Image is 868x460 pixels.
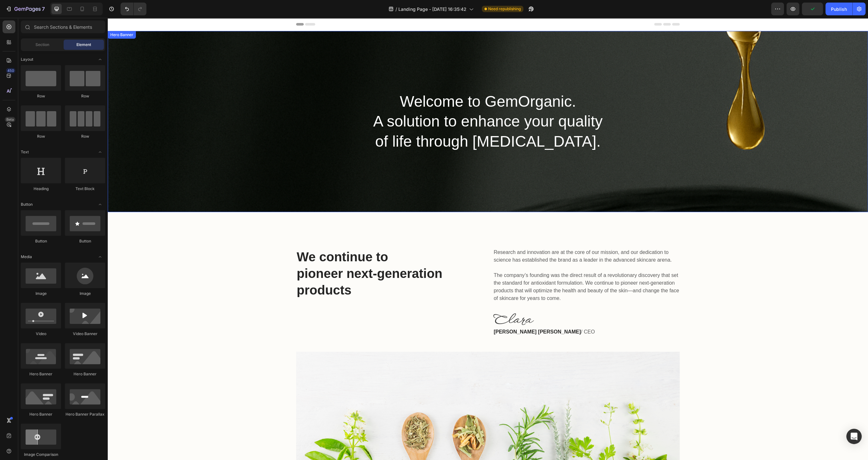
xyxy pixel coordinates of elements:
[42,5,45,13] p: 7
[189,231,374,280] p: We continue to pioneer next-generation products
[386,231,571,284] p: Research and innovation are at the core of our mission, and our dedication to science has establi...
[488,6,521,12] span: Need republishing
[3,3,48,15] button: 7
[831,6,847,12] div: Publish
[65,411,105,417] div: Hero Banner Parallax
[21,149,29,155] span: Text
[65,238,105,244] div: Button
[21,371,61,377] div: Hero Banner
[5,117,15,122] div: Beta
[21,186,61,192] div: Heading
[21,202,33,207] span: Button
[21,411,61,417] div: Hero Banner
[385,295,426,307] img: Alt Image
[6,68,15,73] div: 450
[65,134,105,139] div: Row
[21,291,61,296] div: Image
[95,147,105,157] span: Toggle open
[108,18,868,460] iframe: Design area
[386,310,571,318] p: / CEO
[21,452,61,457] div: Image Comparison
[65,371,105,377] div: Hero Banner
[21,93,61,99] div: Row
[121,3,146,15] div: Undo/Redo
[21,238,61,244] div: Button
[1,14,27,20] div: Hero Banner
[65,291,105,296] div: Image
[95,252,105,262] span: Toggle open
[21,57,33,62] span: Layout
[21,134,61,139] div: Row
[76,42,91,48] span: Element
[262,74,498,134] p: Welcome to GemOrganic. A solution to enhance your quality of life through [MEDICAL_DATA].
[95,54,105,65] span: Toggle open
[398,6,466,12] span: Landing Page - [DATE] 16:35:42
[65,93,105,99] div: Row
[21,20,105,33] input: Search Sections & Elements
[395,6,397,12] span: /
[825,3,852,15] button: Publish
[35,42,49,48] span: Section
[846,429,862,444] div: Open Intercom Messenger
[95,199,105,210] span: Toggle open
[65,186,105,192] div: Text Block
[386,311,473,317] strong: [PERSON_NAME] [PERSON_NAME]
[21,331,61,337] div: Video
[21,254,32,260] span: Media
[65,331,105,337] div: Video Banner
